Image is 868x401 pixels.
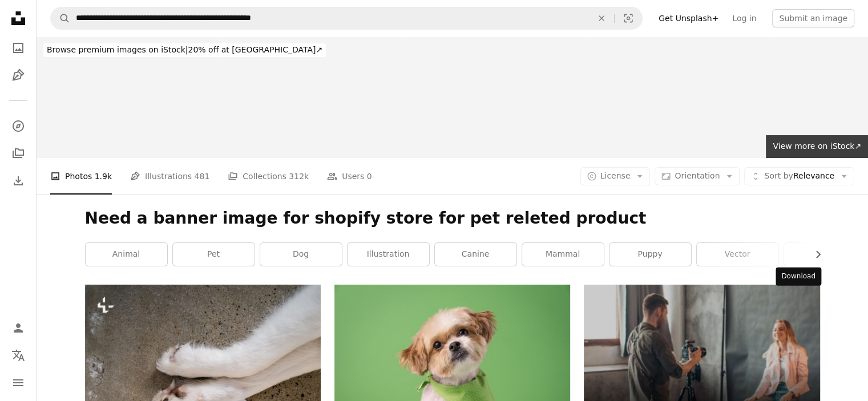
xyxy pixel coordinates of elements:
a: Collections 312k [228,158,309,195]
button: Search Unsplash [51,7,70,29]
a: illustration [348,243,429,266]
button: Clear [589,7,614,29]
a: Collections [7,142,30,165]
button: Visual search [615,7,642,29]
a: portrait [784,243,866,266]
a: Illustrations 481 [130,158,209,195]
span: View more on iStock ↗ [773,141,861,151]
a: Home — Unsplash [7,7,30,32]
span: Browse premium images on iStock | [47,45,188,54]
span: Relevance [764,171,834,182]
button: scroll list to the right [808,243,820,266]
a: vector [697,243,778,266]
span: 20% off at [GEOGRAPHIC_DATA] ↗ [47,45,322,54]
button: Submit an image [772,9,854,27]
button: License [580,167,651,185]
span: License [600,171,631,180]
a: Log in / Sign up [7,317,30,339]
a: mammal [522,243,604,266]
button: Sort byRelevance [744,167,854,185]
a: a small brown and white dog wearing a green bandana [334,358,570,368]
a: dog [260,243,342,266]
div: Download [776,268,821,286]
a: Log in [725,9,763,27]
a: Download History [7,169,30,192]
a: Illustrations [7,64,30,87]
button: Orientation [655,167,740,185]
h1: Need a banner image for shopify store for pet releted product [85,208,820,229]
a: Photos [7,37,30,59]
span: Orientation [675,171,720,180]
a: View more on iStock↗ [766,135,868,158]
a: animal [86,243,167,266]
a: canine [435,243,516,266]
span: Sort by [764,171,793,180]
button: Menu [7,371,30,394]
span: 0 [367,170,372,183]
span: 312k [289,170,309,183]
a: Users 0 [327,158,372,195]
form: Find visuals sitewide [50,7,643,30]
a: pet [173,243,255,266]
button: Language [7,344,30,367]
a: Get Unsplash+ [652,9,725,27]
span: 481 [195,170,210,183]
a: puppy [609,243,691,266]
a: Explore [7,115,30,137]
a: Browse premium images on iStock|20% off at [GEOGRAPHIC_DATA]↗ [37,37,333,64]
